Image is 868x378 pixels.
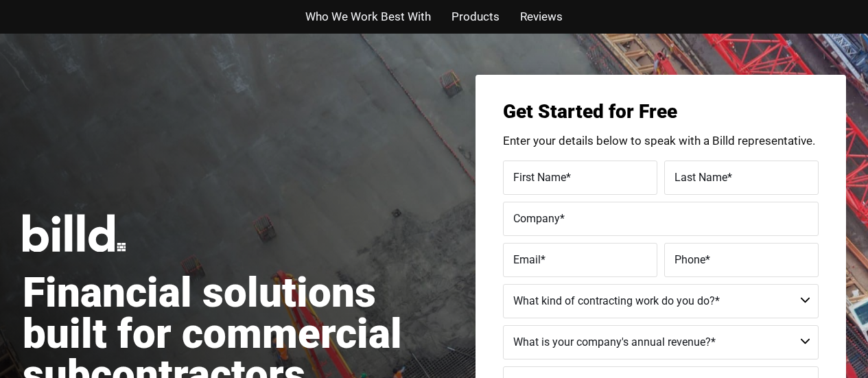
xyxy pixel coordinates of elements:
[520,7,563,27] a: Reviews
[305,7,431,27] a: Who We Work Best With
[513,211,560,224] span: Company
[503,135,819,147] p: Enter your details below to speak with a Billd representative.
[513,252,541,265] span: Email
[513,170,566,183] span: First Name
[503,102,819,121] h3: Get Started for Free
[451,7,500,27] a: Products
[675,252,705,265] span: Phone
[675,170,727,183] span: Last Name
